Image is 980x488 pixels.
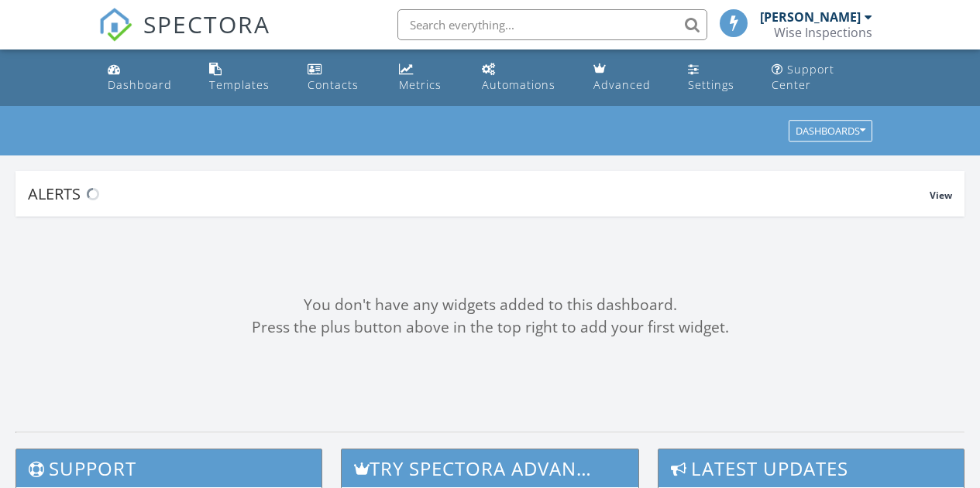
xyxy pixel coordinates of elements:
a: Contacts [301,56,380,100]
h3: Latest Updates [658,449,964,487]
input: Search everything... [397,9,707,40]
div: Metrics [399,77,442,92]
h3: Support [16,449,322,487]
div: Alerts [28,183,930,204]
div: Dashboard [108,77,172,92]
div: Templates [209,77,270,92]
div: Dashboards [796,126,865,137]
div: [PERSON_NAME] [760,9,861,25]
a: Metrics [393,56,463,100]
a: Automations (Basic) [476,56,575,100]
div: Settings [688,77,734,92]
a: SPECTORA [98,21,270,53]
img: The Best Home Inspection Software - Spectora [98,8,132,42]
button: Dashboards [789,121,872,142]
div: Wise Inspections [774,25,872,40]
a: Settings [682,56,753,100]
div: Automations [482,77,555,92]
a: Advanced [587,56,669,100]
div: Support Center [772,62,834,92]
div: Press the plus button above in the top right to add your first widget. [15,316,965,339]
span: View [930,189,952,202]
a: Support Center [765,56,879,100]
a: Dashboard [101,56,191,100]
span: SPECTORA [143,8,270,40]
div: Advanced [593,77,651,92]
a: Templates [203,56,289,100]
h3: Try spectora advanced [DATE] [342,449,638,487]
div: Contacts [308,77,359,92]
div: You don't have any widgets added to this dashboard. [15,294,965,316]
